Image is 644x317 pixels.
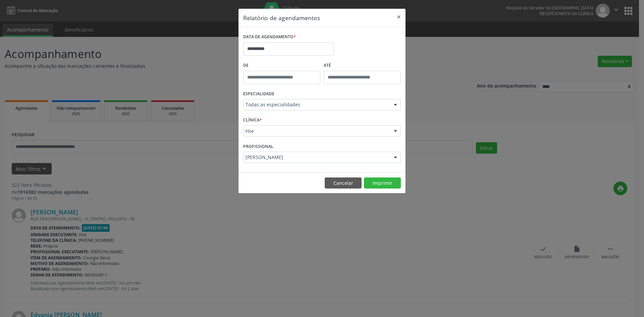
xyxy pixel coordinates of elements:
label: De [243,60,320,71]
label: ATÉ [324,60,401,71]
h5: Relatório de agendamentos [243,13,320,22]
button: Imprimir [364,177,401,189]
label: ESPECIALIDADE [243,89,274,99]
span: Hse [246,128,387,135]
button: Close [392,9,406,25]
button: Cancelar [325,177,362,189]
span: [PERSON_NAME] [246,154,387,161]
label: CLÍNICA [243,115,262,125]
label: PROFISSIONAL [243,141,273,152]
span: Todas as especialidades [246,101,387,108]
label: DATA DE AGENDAMENTO [243,32,296,42]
